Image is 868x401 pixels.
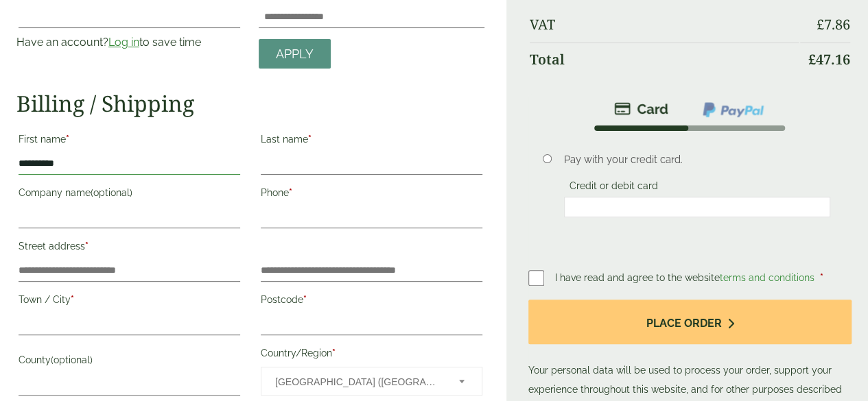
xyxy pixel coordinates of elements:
span: Apply [276,47,314,62]
label: Credit or debit card [564,180,664,195]
span: (optional) [51,354,93,365]
abbr: required [71,294,74,305]
label: Phone [261,183,482,206]
a: Apply [259,39,331,69]
abbr: required [85,241,89,252]
abbr: required [308,134,312,145]
abbr: required [332,348,336,359]
label: County [19,350,240,374]
label: Company name [19,183,240,206]
p: Have an account? to save time [16,34,242,51]
iframe: Secure card payment input frame [568,201,827,213]
h2: Billing / Shipping [16,90,484,117]
span: (optional) [91,187,132,198]
span: United Kingdom (UK) [275,367,441,396]
label: Country/Region [261,343,482,367]
img: stripe.png [614,101,668,117]
th: VAT [530,8,799,41]
label: Street address [19,236,240,260]
span: £ [808,50,816,69]
abbr: required [66,134,69,145]
a: terms and conditions [720,272,814,283]
button: Place order [528,300,852,344]
abbr: required [289,187,292,198]
bdi: 7.86 [817,15,850,34]
label: Postcode [261,290,482,313]
img: ppcp-gateway.png [701,101,765,119]
th: Total [530,42,799,76]
abbr: required [820,272,823,283]
p: Pay with your credit card. [564,152,831,167]
span: Country/Region [261,367,482,396]
abbr: required [303,294,307,305]
bdi: 47.16 [808,50,850,69]
span: I have read and agree to the website [555,272,817,283]
span: £ [817,15,824,34]
a: Log in [108,36,139,49]
label: First name [19,130,240,153]
label: Last name [261,130,482,153]
label: Town / City [19,290,240,313]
